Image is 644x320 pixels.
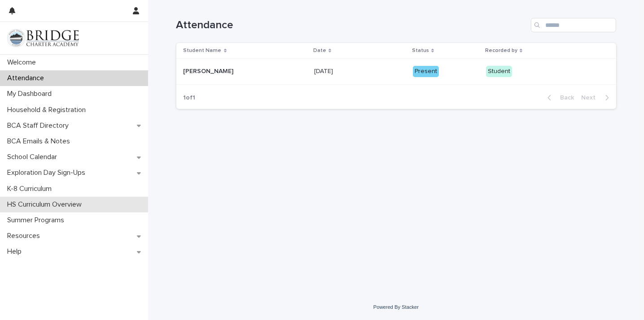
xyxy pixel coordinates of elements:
p: School Calendar [4,153,64,161]
span: Back [555,95,574,101]
p: Status [412,46,429,56]
p: Resources [4,232,47,240]
p: Recorded by [485,46,517,56]
p: Attendance [4,74,51,82]
p: Exploration Day Sign-Ups [4,169,92,177]
h1: Attendance [176,19,527,32]
tr: [PERSON_NAME][PERSON_NAME] [DATE][DATE] PresentStudent [176,59,616,85]
p: Student Name [184,46,222,56]
input: Search [531,18,616,32]
div: Student [486,66,512,77]
p: Welcome [4,58,43,67]
p: [DATE] [314,66,335,75]
span: Next [582,95,601,101]
p: Help [4,247,29,256]
p: K-8 Curriculum [4,185,59,193]
p: [PERSON_NAME] [184,66,236,75]
p: Household & Registration [4,106,93,114]
button: Back [540,94,578,102]
p: BCA Emails & Notes [4,137,77,146]
p: BCA Staff Directory [4,121,76,130]
p: 1 of 1 [176,87,203,109]
button: Next [578,94,616,102]
p: Summer Programs [4,216,71,225]
a: Powered By Stacker [373,304,419,310]
p: HS Curriculum Overview [4,200,89,209]
img: V1C1m3IdTEidaUdm9Hs0 [7,29,79,47]
div: Present [413,66,439,77]
p: Date [313,46,326,56]
p: My Dashboard [4,90,59,98]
